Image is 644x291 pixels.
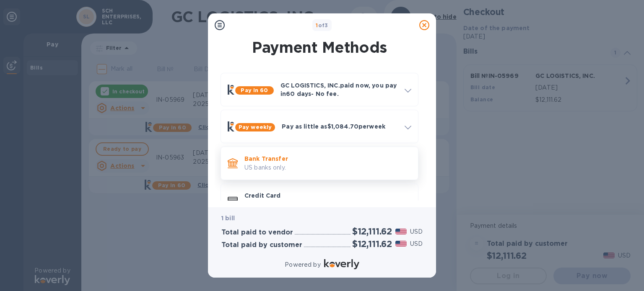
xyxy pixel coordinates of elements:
img: USD [395,241,407,247]
span: 1 [316,22,318,28]
b: Pay in 60 [241,87,268,93]
h2: $12,111.62 [352,226,392,237]
b: Pay weekly [239,124,272,130]
img: Logo [324,259,359,269]
h3: Total paid by customer [221,241,302,249]
p: USD [410,227,423,236]
p: USD [410,239,423,248]
p: Pay as little as $1,084.70 per week [282,122,398,131]
h2: $12,111.62 [352,239,392,249]
img: USD [395,229,407,234]
h3: Total paid to vendor [221,229,293,237]
b: of 3 [316,22,328,28]
p: GC LOGISTICS, INC. paid now, you pay in 60 days - No fee. [280,81,398,98]
p: Credit Card [244,191,411,200]
p: Bank Transfer [244,155,411,163]
p: US banks only. [244,163,411,172]
b: 1 bill [221,215,235,221]
h1: Payment Methods [219,39,420,56]
p: Powered by [285,260,320,269]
